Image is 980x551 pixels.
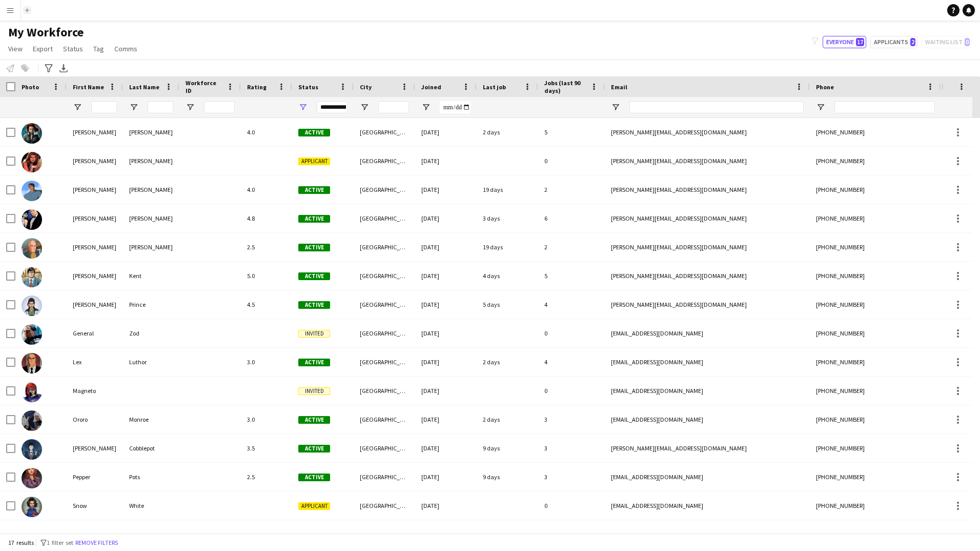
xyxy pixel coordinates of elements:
[123,233,179,261] div: [PERSON_NAME]
[354,434,415,462] div: [GEOGRAPHIC_DATA]
[538,434,605,462] div: 3
[123,463,179,491] div: Pots
[415,405,477,434] div: [DATE]
[415,147,477,175] div: [DATE]
[483,83,506,91] span: Last job
[8,44,23,53] span: View
[123,491,179,520] div: White
[360,103,369,112] button: Open Filter Menu
[298,272,330,280] span: Active
[538,175,605,204] div: 2
[123,204,179,232] div: [PERSON_NAME]
[750,139,980,551] iframe: Chat Widget
[67,204,123,232] div: [PERSON_NAME]
[22,468,42,488] img: Pepper Pots
[33,44,53,53] span: Export
[22,497,42,517] img: Snow White
[298,129,330,136] span: Active
[110,42,141,55] a: Comms
[22,209,42,230] img: Bruce Wayne
[477,348,538,376] div: 2 days
[538,319,605,347] div: 0
[354,491,415,520] div: [GEOGRAPHIC_DATA]
[605,348,810,376] div: [EMAIL_ADDRESS][DOMAIN_NAME]
[816,103,825,112] button: Open Filter Menu
[605,491,810,520] div: [EMAIL_ADDRESS][DOMAIN_NAME]
[241,175,292,204] div: 4.0
[605,233,810,261] div: [PERSON_NAME][EMAIL_ADDRESS][DOMAIN_NAME]
[298,215,330,223] span: Active
[123,434,179,462] div: Cobblepot
[123,348,179,376] div: Luthor
[629,101,804,113] input: Email Filter Input
[298,103,308,112] button: Open Filter Menu
[241,233,292,261] div: 2.5
[477,175,538,204] div: 19 days
[605,262,810,290] div: [PERSON_NAME][EMAIL_ADDRESS][DOMAIN_NAME]
[415,319,477,347] div: [DATE]
[477,405,538,434] div: 2 days
[129,103,138,112] button: Open Filter Menu
[73,83,104,91] span: First Name
[241,405,292,434] div: 3.0
[415,463,477,491] div: [DATE]
[89,42,108,55] a: Tag
[605,147,810,175] div: [PERSON_NAME][EMAIL_ADDRESS][DOMAIN_NAME]
[611,83,627,91] span: Email
[22,353,42,373] img: Lex Luthor
[67,262,123,290] div: [PERSON_NAME]
[148,101,173,113] input: Last Name Filter Input
[4,42,27,55] a: View
[611,103,620,112] button: Open Filter Menu
[298,387,330,395] span: Invited
[298,83,318,91] span: Status
[129,83,159,91] span: Last Name
[605,290,810,319] div: [PERSON_NAME][EMAIL_ADDRESS][DOMAIN_NAME]
[298,301,330,309] span: Active
[415,434,477,462] div: [DATE]
[67,118,123,146] div: [PERSON_NAME]
[22,181,42,201] img: Benjamin Grimm
[834,101,935,113] input: Phone Filter Input
[67,520,123,548] div: Swamp
[22,324,42,345] img: General Zod
[298,445,330,452] span: Active
[204,101,235,113] input: Workforce ID Filter Input
[538,290,605,319] div: 4
[910,38,915,46] span: 2
[538,405,605,434] div: 3
[93,44,104,53] span: Tag
[354,233,415,261] div: [GEOGRAPHIC_DATA]
[114,44,137,53] span: Comms
[477,118,538,146] div: 2 days
[605,520,810,548] div: [EMAIL_ADDRESS][DOMAIN_NAME]
[354,348,415,376] div: [GEOGRAPHIC_DATA]
[354,319,415,347] div: [GEOGRAPHIC_DATA]
[123,262,179,290] div: Kent
[298,474,330,481] span: Active
[43,62,55,74] app-action-btn: Advanced filters
[605,377,810,405] div: [EMAIL_ADDRESS][DOMAIN_NAME]
[538,348,605,376] div: 4
[186,79,222,94] span: Workforce ID
[63,44,83,53] span: Status
[421,103,431,112] button: Open Filter Menu
[241,463,292,491] div: 2.5
[538,463,605,491] div: 3
[73,103,82,112] button: Open Filter Menu
[57,62,70,74] app-action-btn: Export XLSX
[421,83,441,91] span: Joined
[605,319,810,347] div: [EMAIL_ADDRESS][DOMAIN_NAME]
[477,520,538,548] div: 19 days
[415,262,477,290] div: [DATE]
[440,101,471,113] input: Joined Filter Input
[415,491,477,520] div: [DATE]
[415,377,477,405] div: [DATE]
[298,359,330,366] span: Active
[810,118,941,146] div: [PHONE_NUMBER]
[241,262,292,290] div: 5.0
[354,405,415,434] div: [GEOGRAPHIC_DATA]
[298,416,330,424] span: Active
[415,520,477,548] div: [DATE]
